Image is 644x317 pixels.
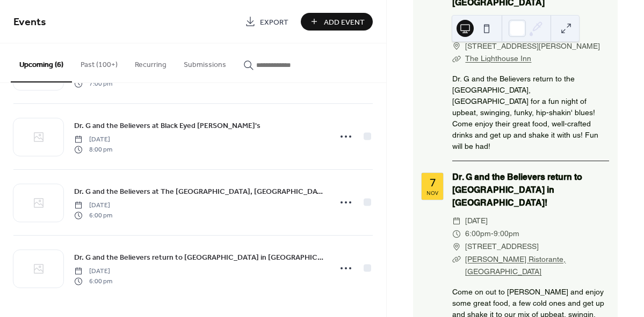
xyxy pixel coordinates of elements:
div: Dr. G and the Believers return to the [GEOGRAPHIC_DATA], [GEOGRAPHIC_DATA] for a fun night of upb... [452,73,609,152]
div: ​ [452,52,461,65]
span: [STREET_ADDRESS][PERSON_NAME] [465,40,600,53]
span: 6:00pm [465,228,491,240]
div: 7 [430,177,436,188]
a: Dr. G and the Believers at Black Eyed [PERSON_NAME]'s [74,119,261,132]
div: ​ [452,40,461,53]
a: Dr. G and the Believers at The [GEOGRAPHIC_DATA], [GEOGRAPHIC_DATA] [74,185,324,198]
span: 8:00 pm [74,145,112,154]
button: Submissions [175,43,235,81]
div: ​ [452,228,461,240]
div: Nov [426,190,438,195]
span: [DATE] [465,14,488,27]
a: Export [237,13,296,31]
a: [PERSON_NAME] Ristorante, [GEOGRAPHIC_DATA] [465,255,566,276]
span: Events [13,12,46,33]
span: Dr. G and the Believers return to [GEOGRAPHIC_DATA] in [GEOGRAPHIC_DATA]! [74,252,324,263]
span: 9:00pm [494,228,519,240]
button: Upcoming (6) [11,43,72,82]
span: 7:00 pm [74,79,112,88]
a: Dr. G and the Believers return to [GEOGRAPHIC_DATA] in [GEOGRAPHIC_DATA]! [74,251,324,263]
button: Recurring [126,43,175,81]
div: ​ [452,215,461,228]
div: ​ [452,240,461,253]
div: ​ [452,253,461,266]
span: [DATE] [74,267,112,276]
span: 6:00 pm [74,210,112,220]
a: Dr. G and the Believers return to [GEOGRAPHIC_DATA] in [GEOGRAPHIC_DATA]! [452,172,582,208]
span: [DATE] [74,201,112,210]
a: The Lighthouse Inn [465,54,531,63]
span: Dr. G and the Believers at The [GEOGRAPHIC_DATA], [GEOGRAPHIC_DATA] [74,186,324,198]
span: [DATE] [465,215,488,228]
button: Past (100+) [72,43,126,81]
span: Export [260,17,288,28]
span: [STREET_ADDRESS] [465,240,539,253]
div: ​ [452,14,461,27]
span: Add Event [324,17,365,28]
span: 6:00 pm [74,276,112,286]
span: - [491,228,494,240]
button: Add Event [301,13,373,31]
span: [DATE] [74,135,112,145]
span: Dr. G and the Believers at Black Eyed [PERSON_NAME]'s [74,120,261,132]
